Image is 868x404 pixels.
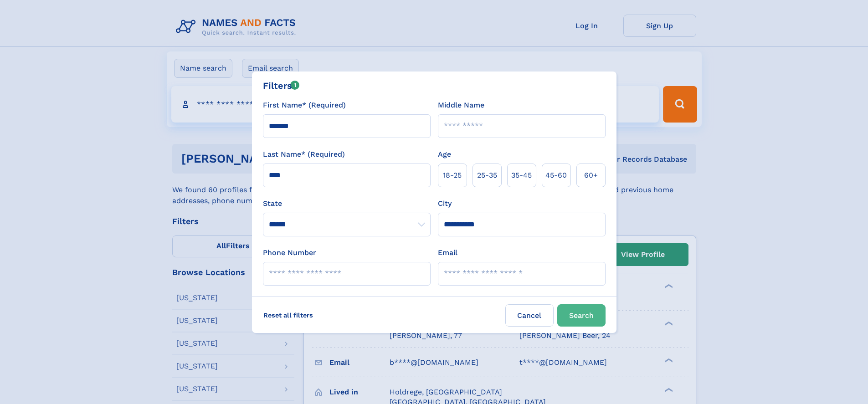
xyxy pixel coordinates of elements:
[511,170,532,181] span: 35‑45
[263,149,345,160] label: Last Name* (Required)
[438,100,484,111] label: Middle Name
[257,304,319,326] label: Reset all filters
[505,304,554,327] label: Cancel
[263,100,346,111] label: First Name* (Required)
[557,304,606,327] button: Search
[438,149,451,160] label: Age
[545,170,567,181] span: 45‑60
[477,170,497,181] span: 25‑35
[438,247,457,258] label: Email
[443,170,462,181] span: 18‑25
[438,198,452,209] label: City
[584,170,598,181] span: 60+
[263,79,300,92] div: Filters
[263,198,431,209] label: State
[263,247,316,258] label: Phone Number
